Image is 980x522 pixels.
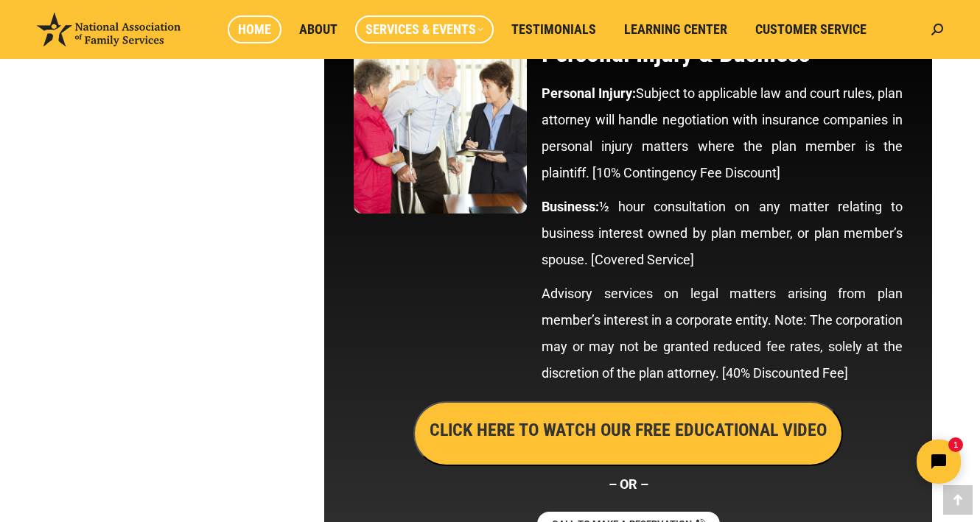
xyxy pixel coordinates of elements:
[501,15,606,43] a: Testimonials
[289,15,348,43] a: About
[609,476,648,492] strong: – OR –
[228,15,281,43] a: Home
[542,80,903,186] p: Subject to applicable law and court rules, plan attorney will handle negotiation with insurance c...
[755,21,867,38] span: Customer Service
[614,15,738,43] a: Learning Center
[511,21,596,38] span: Testimonials
[354,40,527,214] img: Personal Injury & Business
[542,199,599,214] strong: Business:
[413,401,843,466] button: CLICK HERE TO WATCH OUR FREE EDUCATIONAL VIDEO
[238,21,271,38] span: Home
[542,85,636,101] strong: Personal Injury:
[720,427,973,496] iframe: Tidio Chat
[542,40,903,66] h2: Personal Injury & Business
[37,13,181,46] img: National Association of Family Services
[745,15,877,43] a: Customer Service
[542,194,903,273] p: ½ hour consultation on any matter relating to business interest owned by plan member, or plan mem...
[299,21,337,38] span: About
[365,21,483,38] span: Services & Events
[542,281,903,387] p: Advisory services on legal matters arising from plan member’s interest in a corporate entity. Not...
[430,417,827,442] h3: CLICK HERE TO WATCH OUR FREE EDUCATIONAL VIDEO
[624,21,727,38] span: Learning Center
[413,423,843,439] a: CLICK HERE TO WATCH OUR FREE EDUCATIONAL VIDEO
